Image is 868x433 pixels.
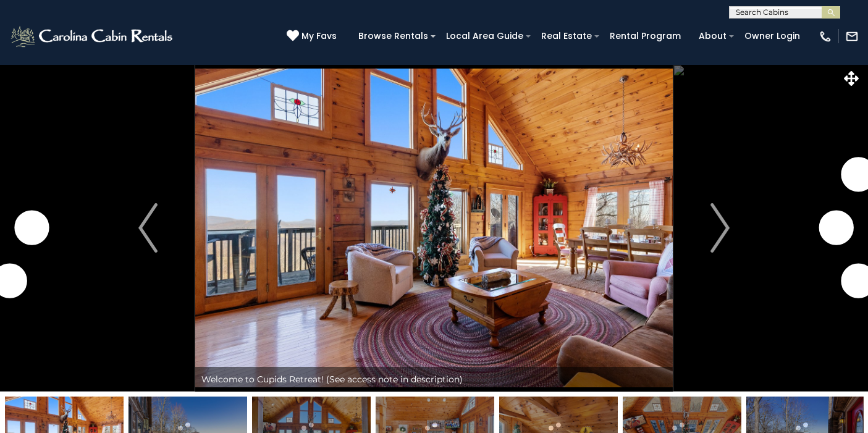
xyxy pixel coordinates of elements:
button: Previous [101,64,195,392]
span: My Favs [301,30,337,43]
a: Owner Login [738,27,806,46]
img: arrow [138,203,157,253]
img: mail-regular-white.png [845,30,859,43]
a: Browse Rentals [352,27,434,46]
img: White-1-2.png [9,24,176,49]
button: Next [673,64,767,392]
a: Local Area Guide [440,27,529,46]
a: Rental Program [604,27,687,46]
a: About [693,27,733,46]
a: Real Estate [535,27,598,46]
a: My Favs [287,30,340,43]
div: Welcome to Cupids Retreat! (See access note in description) [195,367,673,392]
img: phone-regular-white.png [819,30,832,43]
img: arrow [710,203,729,253]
